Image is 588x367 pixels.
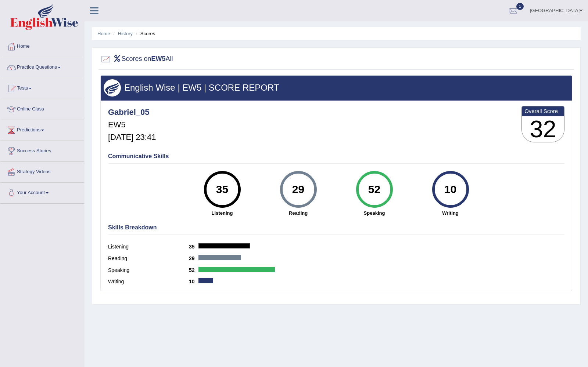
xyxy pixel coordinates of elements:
div: 35 [209,174,236,205]
strong: Speaking [340,210,409,217]
b: 52 [189,267,198,273]
strong: Reading [264,210,333,217]
b: 10 [189,279,198,284]
strong: Listening [188,210,257,217]
label: Listening [108,243,189,251]
h2: Scores on All [100,54,173,65]
h5: EW5 [108,120,156,129]
b: 35 [189,244,198,250]
h5: [DATE] 23:41 [108,133,156,142]
div: 10 [437,174,464,205]
h3: 32 [522,116,564,142]
a: Your Account [0,183,84,201]
a: Practice Questions [0,57,84,76]
a: Success Stories [0,141,84,159]
label: Reading [108,255,189,262]
div: 29 [285,174,312,205]
h4: Skills Breakdown [108,224,564,231]
label: Speaking [108,266,189,274]
a: Predictions [0,120,84,138]
a: History [118,31,133,36]
a: Home [0,36,84,55]
h4: Communicative Skills [108,153,564,160]
b: Overall Score [524,108,562,114]
h3: English Wise | EW5 | SCORE REPORT [104,83,569,92]
img: wings.png [104,79,121,97]
li: Scores [134,30,155,37]
h4: Gabriel_05 [108,108,156,117]
span: 1 [516,3,524,10]
label: Writing [108,278,189,286]
div: 52 [361,174,388,205]
a: Home [97,31,110,36]
a: Tests [0,78,84,97]
b: 29 [189,255,198,261]
strong: Writing [416,210,485,217]
b: EW5 [151,55,166,62]
a: Strategy Videos [0,162,84,180]
a: Online Class [0,99,84,117]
